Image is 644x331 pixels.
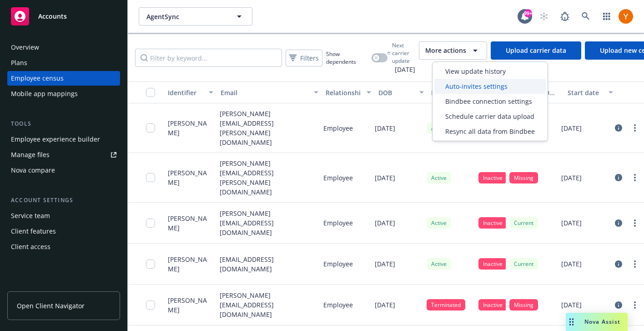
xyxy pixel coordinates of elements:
[577,7,595,25] a: Search
[432,61,548,141] div: More actions
[217,81,322,103] button: Email
[445,66,506,76] span: View update history
[146,12,225,21] span: AgentSync
[135,49,282,67] input: Filter by keyword...
[11,224,56,239] div: Client features
[427,172,451,183] div: Active
[11,163,55,178] div: Nova compare
[535,7,553,25] a: Start snowing
[326,88,361,97] div: Relationship
[326,50,368,66] span: Show dependents
[598,7,616,25] a: Switch app
[11,209,50,223] div: Service team
[375,300,395,310] p: [DATE]
[378,88,414,97] div: DOB
[387,65,415,74] span: [DATE]
[478,299,507,311] div: Inactive
[375,218,395,228] p: [DATE]
[478,217,507,229] div: Inactive
[286,50,322,66] button: Filters
[392,41,415,65] span: Next carrier update
[168,295,212,315] span: [PERSON_NAME]
[478,258,507,270] div: Inactive
[146,123,155,132] input: Toggle Row Selected
[168,214,212,233] span: [PERSON_NAME]
[7,40,120,55] a: Overview
[427,217,451,229] div: Active
[146,260,155,269] input: Toggle Row Selected
[7,132,120,147] a: Employee experience builder
[556,7,574,25] a: Report a Bug
[509,172,538,183] div: Missing
[323,173,353,183] p: Employee
[613,172,624,183] a: circleInformation
[375,173,395,183] p: [DATE]
[491,41,581,60] a: Upload carrier data
[146,88,155,97] input: Select all
[428,81,480,103] button: Employment
[322,81,375,103] button: Relationship
[17,301,85,311] span: Open Client Navigator
[425,46,466,55] span: More actions
[509,258,538,270] div: Current
[146,219,155,228] input: Toggle Row Selected
[7,71,120,86] a: Employee census
[629,300,640,311] a: more
[375,259,395,269] p: [DATE]
[11,148,50,162] div: Manage files
[146,300,155,310] input: Toggle Row Selected
[220,209,316,237] p: [PERSON_NAME][EMAIL_ADDRESS][DOMAIN_NAME]
[323,259,353,269] p: Employee
[619,9,633,24] img: photo
[561,300,582,310] p: [DATE]
[445,112,534,121] span: Schedule carrier data upload
[509,217,538,229] div: Current
[564,81,617,103] button: Start date
[629,122,640,133] a: more
[566,313,628,331] button: Nova Assist
[561,123,582,133] p: [DATE]
[524,9,532,17] div: 99+
[11,40,39,55] div: Overview
[478,172,507,183] div: Inactive
[11,71,64,86] div: Employee census
[445,127,535,136] span: Resync all data from Bindbee
[323,218,353,228] p: Employee
[427,258,451,270] div: Active
[7,163,120,178] a: Nova compare
[419,41,487,60] button: More actions
[7,224,120,239] a: Client features
[613,122,624,133] a: circleInformation
[220,290,316,319] p: [PERSON_NAME][EMAIL_ADDRESS][DOMAIN_NAME]
[7,119,120,128] div: Tools
[11,132,100,147] div: Employee experience builder
[427,122,451,134] div: Active
[568,88,603,97] div: Start date
[146,173,155,182] input: Toggle Row Selected
[139,7,252,25] button: AgentSync
[375,81,428,103] button: DOB
[561,259,582,269] p: [DATE]
[11,239,50,254] div: Client access
[7,87,120,101] a: Mobile app mappings
[427,299,465,311] div: Terminated
[11,56,27,70] div: Plans
[7,56,120,70] a: Plans
[7,209,120,223] a: Service team
[509,299,538,311] div: Missing
[221,88,308,97] div: Email
[629,218,640,229] a: more
[220,109,316,147] p: [PERSON_NAME][EMAIL_ADDRESS][PERSON_NAME][DOMAIN_NAME]
[445,81,508,91] span: Auto-invites settings
[7,196,120,205] div: Account settings
[220,158,316,197] p: [PERSON_NAME][EMAIL_ADDRESS][PERSON_NAME][DOMAIN_NAME]
[561,218,582,228] p: [DATE]
[566,313,577,331] div: Drag to move
[445,97,532,106] span: Bindbee connection settings
[164,81,217,103] button: Identifier
[220,255,316,274] p: [EMAIL_ADDRESS][DOMAIN_NAME]
[375,123,395,133] p: [DATE]
[613,218,624,229] a: circleInformation
[7,239,120,254] a: Client access
[323,300,353,310] p: Employee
